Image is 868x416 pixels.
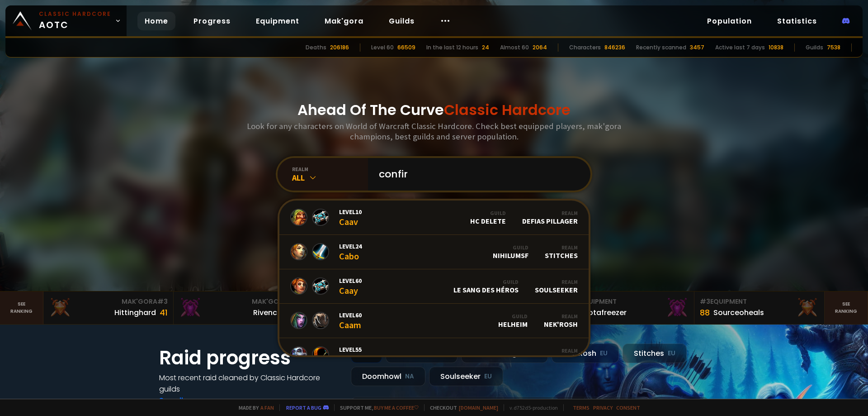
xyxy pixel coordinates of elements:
[453,278,519,285] div: Guild
[600,349,608,358] small: EU
[533,43,547,52] div: 2064
[339,242,362,250] span: Level 24
[186,12,238,30] a: Progress
[339,242,362,262] div: Cabo
[470,210,506,216] div: Guild
[569,43,601,52] div: Characters
[806,43,823,52] div: Guilds
[604,43,625,52] div: 846236
[545,347,578,354] div: Realm
[700,306,710,319] div: 88
[573,404,590,411] a: Terms
[825,292,868,324] a: Seeranking
[374,404,419,411] a: Buy me a coffee
[49,297,168,306] div: Mak'Gora
[43,292,174,324] a: Mak'Gora#3Hittinghard41
[382,12,422,30] a: Guilds
[179,297,298,306] div: Mak'Gora
[159,372,340,395] h4: Most recent raid cleaned by Classic Hardcore guilds
[159,395,218,406] a: See all progress
[339,311,362,319] span: Level 60
[522,210,578,225] div: Defias Pillager
[405,372,414,381] small: NA
[292,166,368,172] div: realm
[616,404,640,411] a: Consent
[636,43,686,52] div: Recently scanned
[715,43,765,52] div: Active last 7 days
[279,304,589,338] a: Level60CaamGuildHelheimRealmNek'Rosh
[330,43,349,52] div: 206186
[593,404,613,411] a: Privacy
[137,12,175,30] a: Home
[459,404,498,411] a: [DOMAIN_NAME]
[39,10,111,18] small: Classic Hardcore
[484,372,492,381] small: EU
[769,43,783,52] div: 10838
[482,43,489,52] div: 24
[339,345,364,354] span: Level 55
[545,244,578,260] div: Stitches
[770,12,824,30] a: Statistics
[429,367,503,386] div: Soulseeker
[292,172,368,183] div: All
[544,313,578,329] div: Nek'Rosh
[570,297,689,306] div: Equipment
[426,43,478,52] div: In the last 12 hours
[535,278,578,285] div: Realm
[700,12,759,30] a: Population
[470,210,506,225] div: HC Delete
[279,269,589,304] a: Level60CaayGuildLe Sang Des HérosRealmSoulseeker
[690,43,704,52] div: 3457
[249,12,307,30] a: Equipment
[545,244,578,251] div: Realm
[700,297,819,306] div: Equipment
[827,43,840,52] div: 7538
[498,313,528,329] div: Helheim
[317,12,371,30] a: Mak'gora
[500,43,529,52] div: Almost 60
[114,307,156,318] div: Hittinghard
[545,347,578,363] div: Stitches
[297,99,571,121] h1: Ahead Of The Curve
[583,307,627,318] div: Notafreezer
[279,235,589,269] a: Level24CaboGuildNihilumSFRealmStitches
[339,208,362,227] div: Caav
[339,208,362,216] span: Level 10
[544,313,578,320] div: Realm
[159,344,340,372] h1: Raid progress
[504,404,558,411] span: v. d752d5 - production
[157,297,168,306] span: # 3
[5,5,127,36] a: Classic HardcoreAOTC
[334,404,419,411] span: Support me,
[253,307,282,318] div: Rivench
[668,349,675,358] small: EU
[160,306,168,319] div: 41
[424,404,498,411] span: Checkout
[339,345,364,365] div: Cabnh
[700,297,710,306] span: # 3
[351,367,425,386] div: Doomhowl
[174,292,304,324] a: Mak'Gora#2Rivench100
[498,313,528,320] div: Guild
[243,121,625,142] h3: Look for any characters on World of Warcraft Classic Hardcore. Check best equipped players, mak'g...
[339,277,362,296] div: Caay
[522,210,578,216] div: Realm
[339,311,362,330] div: Caam
[444,100,571,120] span: Classic Hardcore
[233,404,274,411] span: Made by
[39,10,111,32] span: AOTC
[493,244,528,260] div: NihilumSF
[371,43,394,52] div: Level 60
[260,404,274,411] a: a fan
[286,404,321,411] a: Report a bug
[535,278,578,294] div: Soulseeker
[453,278,519,294] div: Le Sang Des Héros
[713,307,764,318] div: Sourceoheals
[306,43,326,52] div: Deaths
[279,338,589,373] a: Level55CabnhRealmStitches
[564,292,694,324] a: #2Equipment88Notafreezer
[373,158,580,191] input: Search a character...
[552,344,619,363] div: Nek'Rosh
[339,277,362,285] span: Level 60
[397,43,415,52] div: 66509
